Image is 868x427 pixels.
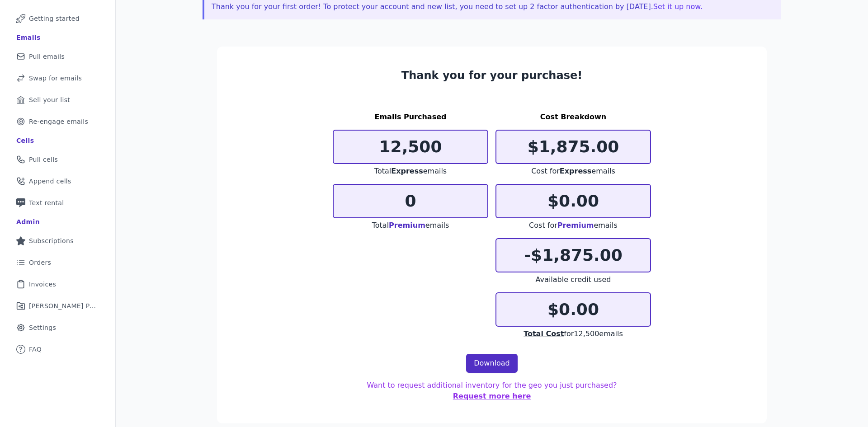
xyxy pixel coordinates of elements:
span: Subscriptions [29,236,74,245]
span: Premium [557,221,594,230]
a: Invoices [7,274,108,294]
span: [PERSON_NAME] Performance [29,301,97,310]
p: Want to request additional inventory for the geo you just purchased? [333,380,651,402]
a: Re-engage emails [7,112,108,131]
a: Pull emails [7,47,108,66]
a: Append cells [7,171,108,191]
span: Settings [29,323,56,332]
span: Pull emails [29,52,65,61]
div: Admin [16,217,40,226]
span: Getting started [29,14,80,23]
p: 0 [334,192,487,210]
span: Pull cells [29,155,58,164]
span: Orders [29,258,51,267]
span: Total emails [372,221,449,230]
a: Text rental [7,193,108,213]
span: Total Cost [524,329,564,338]
p: $0.00 [496,300,650,319]
a: Swap for emails [7,68,108,88]
span: FAQ [29,345,42,354]
span: Cost for emails [531,167,615,175]
div: Cells [16,136,34,145]
div: Emails [16,33,41,42]
a: Sell your list [7,90,108,110]
p: $1,875.00 [496,138,650,156]
span: Available credit used [536,275,611,284]
button: Set it up now. [653,1,703,12]
a: Getting started [7,9,108,28]
p: 12,500 [334,138,487,156]
span: Cost for emails [529,221,618,230]
p: -$1,875.00 [496,246,650,264]
span: Text rental [29,198,64,207]
a: Download [466,354,518,373]
a: Pull cells [7,150,108,169]
span: Swap for emails [29,74,82,83]
span: Invoices [29,280,56,289]
span: Premium [389,221,425,230]
span: Express [560,167,592,175]
a: Settings [7,318,108,338]
span: Total emails [374,167,447,175]
h3: Thank you for your purchase! [333,68,651,83]
button: Request more here [453,391,531,402]
a: FAQ [7,339,108,359]
span: Re-engage emails [29,117,88,126]
span: for 12,500 emails [524,329,623,338]
a: [PERSON_NAME] Performance [7,296,108,316]
p: Thank you for your first order! To protect your account and new list, you need to set up 2 factor... [212,1,774,12]
h3: Cost Breakdown [495,112,651,122]
a: Orders [7,253,108,272]
span: Express [391,167,423,175]
a: Subscriptions [7,231,108,251]
span: Append cells [29,177,71,186]
p: $0.00 [496,192,650,210]
h3: Emails Purchased [333,112,488,122]
span: Sell your list [29,95,70,104]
